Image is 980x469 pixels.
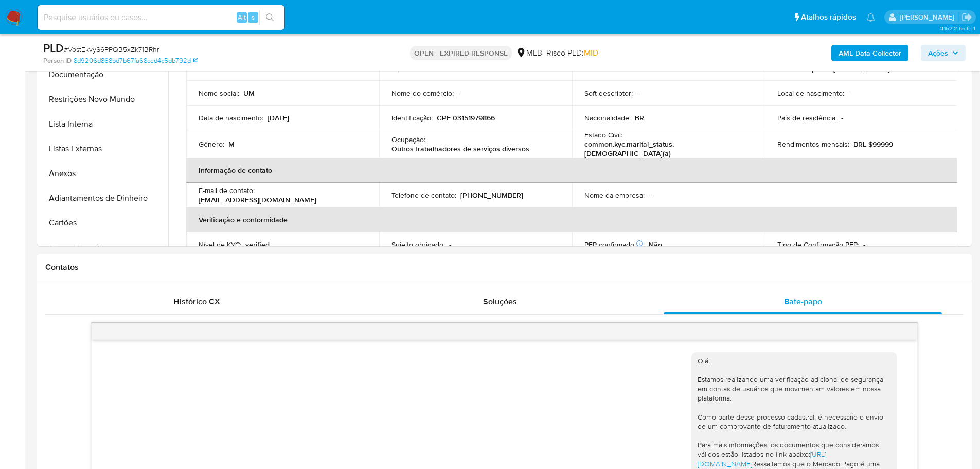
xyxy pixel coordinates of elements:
span: s [252,12,255,22]
p: M [228,140,235,149]
p: [EMAIL_ADDRESS][DOMAIN_NAME] [199,195,316,204]
a: Sair [961,12,972,23]
p: Pessoa [451,64,475,73]
b: AML Data Collector [839,45,901,61]
p: Estado Civil : [584,130,622,140]
button: Cartões [40,211,168,235]
p: [PHONE_NUMBER] [460,190,523,200]
p: Sujeito obrigado : [391,240,445,249]
b: PLD [43,40,64,56]
p: Nome do comércio : [391,89,454,98]
p: Nome completo : [777,64,829,73]
div: MLB [516,47,542,59]
p: BRL $99999 [853,140,893,149]
p: - [637,89,639,98]
p: - [458,89,460,98]
p: Soft descriptor : [584,89,633,98]
a: 8d9206d868bd7b67fa68ced4c5db792d [74,56,198,65]
p: lucas.portella@mercadolivre.com [900,12,958,22]
span: # VostEkvyS6PPQB5xZk71BRhr [64,44,159,55]
th: Verificação e conformidade [186,207,957,232]
p: Data de nascimento : [199,113,263,123]
p: Nacionalidade : [584,113,631,123]
p: Tipo de Confirmação PEP : [777,240,859,249]
p: PEP confirmado : [584,240,645,249]
span: Risco PLD: [546,47,598,59]
a: Notificações [866,13,875,22]
p: Nome social : [199,89,239,98]
button: Restrições Novo Mundo [40,87,168,112]
span: 3.152.2-hotfix-1 [940,24,975,32]
a: [URL][DOMAIN_NAME] [698,449,826,468]
p: Nível de KYC : [199,240,241,249]
p: - [449,240,451,249]
button: Adiantamentos de Dinheiro [40,186,168,211]
p: Tipo de entidade : [391,64,447,73]
p: OPEN - EXPIRED RESPONSE [410,46,512,60]
p: Rendimentos mensais : [777,140,849,149]
p: Telefone de contato : [391,190,456,200]
p: 8417845 [247,64,274,73]
p: MLB [607,64,621,73]
h1: Contatos [45,262,964,272]
button: search-icon [259,10,280,25]
p: Nome da empresa : [584,190,645,200]
th: Informação de contato [186,158,957,183]
p: Identificação : [391,113,433,123]
p: Gênero : [199,140,224,149]
span: Ações [928,45,948,61]
span: Soluções [483,296,517,307]
p: ID do usuário : [199,64,243,73]
p: Não [649,240,662,249]
p: [DATE] [268,113,289,123]
p: País de residência : [777,113,837,123]
p: Ocupação : [391,135,425,144]
p: [PERSON_NAME] [833,64,890,73]
span: Atalhos rápidos [801,12,856,23]
input: Pesquise usuários ou casos... [38,11,284,24]
p: Local : [584,64,602,73]
p: - [848,89,850,98]
p: Outros trabalhadores de serviços diversos [391,144,529,153]
span: Bate-papo [784,296,822,307]
button: Listas Externas [40,136,168,161]
button: Ações [921,45,966,61]
p: CPF 03151979866 [437,113,495,123]
p: UM [243,89,255,98]
button: Anexos [40,161,168,186]
span: Histórico CX [173,296,220,307]
p: BR [635,113,644,123]
button: Contas Bancárias [40,235,168,260]
button: Lista Interna [40,112,168,136]
p: common.kyc.marital_status.[DEMOGRAPHIC_DATA](a) [584,140,749,158]
p: E-mail de contato : [199,186,255,195]
button: Documentação [40,62,168,87]
p: - [841,113,843,123]
span: MID [584,47,598,59]
p: verified [245,240,270,249]
p: - [649,190,651,200]
p: - [863,240,865,249]
b: Person ID [43,56,72,65]
p: Local de nascimento : [777,89,844,98]
span: Alt [238,12,246,22]
button: AML Data Collector [831,45,908,61]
